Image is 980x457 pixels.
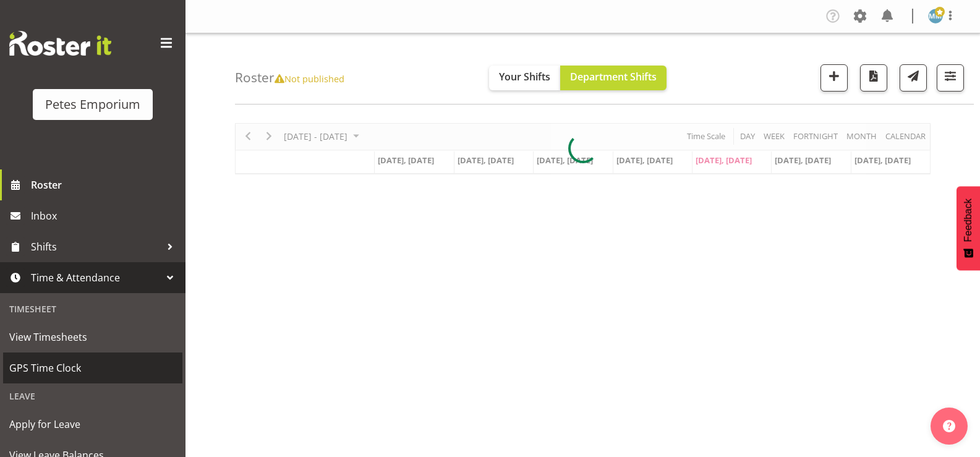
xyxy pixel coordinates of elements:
[499,70,550,83] span: Your Shifts
[9,415,176,434] span: Apply for Leave
[9,328,176,346] span: View Timesheets
[45,95,140,114] div: Petes Emporium
[3,296,182,322] div: Timesheet
[570,70,657,83] span: Department Shifts
[943,420,955,432] img: help-xxl-2.png
[860,64,887,92] button: Download a PDF of the roster according to the set date range.
[31,207,179,225] span: Inbox
[235,70,344,85] h4: Roster
[3,383,182,409] div: Leave
[560,66,667,90] button: Department Shifts
[31,176,179,194] span: Roster
[957,186,980,270] button: Feedback - Show survey
[31,237,161,256] span: Shifts
[3,322,182,352] a: View Timesheets
[9,31,111,56] img: Rosterit website logo
[3,409,182,440] a: Apply for Leave
[963,199,974,242] span: Feedback
[937,64,964,92] button: Filter Shifts
[489,66,560,90] button: Your Shifts
[275,72,344,85] span: Not published
[3,352,182,383] a: GPS Time Clock
[820,64,848,92] button: Add a new shift
[928,9,943,23] img: mandy-mosley3858.jpg
[31,268,161,287] span: Time & Attendance
[900,64,927,92] button: Send a list of all shifts for the selected filtered period to all rostered employees.
[9,359,176,377] span: GPS Time Clock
